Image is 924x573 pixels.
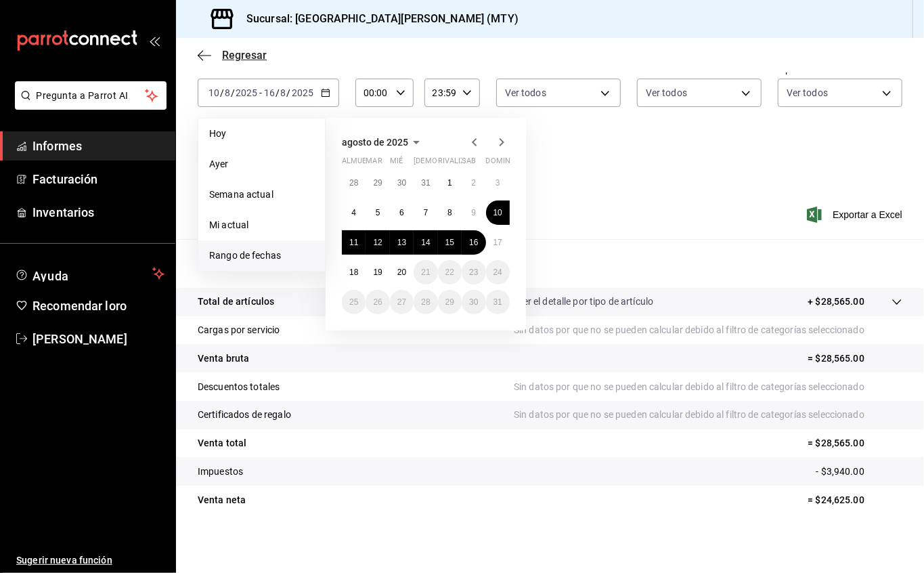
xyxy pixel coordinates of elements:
font: 7 [424,208,428,217]
abbr: 4 de agosto de 2025 [351,208,356,217]
font: + $28,565.00 [808,296,864,307]
font: / [276,87,280,98]
abbr: 29 de julio de 2025 [373,178,382,188]
button: 15 de agosto de 2025 [438,230,462,255]
abbr: lunes [342,156,382,171]
abbr: 15 de agosto de 2025 [445,238,454,247]
font: / [231,87,235,98]
abbr: 3 de agosto de 2025 [496,178,500,188]
font: Venta bruta [198,353,249,364]
button: 9 de agosto de 2025 [462,200,485,225]
button: 20 de agosto de 2025 [390,260,414,284]
font: rivalizar [438,156,475,165]
font: 29 [373,178,382,188]
button: 25 de agosto de 2025 [342,290,366,314]
font: mar [366,156,382,165]
font: 16 [469,238,478,247]
abbr: 6 de agosto de 2025 [399,208,404,217]
font: 6 [399,208,404,217]
button: 31 de agosto de 2025 [486,290,510,314]
abbr: 8 de agosto de 2025 [447,208,452,217]
button: Pregunta a Parrot AI [15,81,167,110]
input: -- [208,87,220,98]
font: Venta neta [198,494,246,505]
font: 15 [445,238,454,247]
abbr: 30 de julio de 2025 [397,178,406,188]
button: 29 de agosto de 2025 [438,290,462,314]
abbr: 1 de agosto de 2025 [447,178,452,188]
abbr: 30 de agosto de 2025 [469,297,478,307]
font: Regresar [222,49,267,62]
button: 7 de agosto de 2025 [414,200,437,225]
font: 31 [421,178,430,188]
abbr: 28 de agosto de 2025 [421,297,430,307]
input: -- [280,87,287,98]
font: 13 [397,238,406,247]
font: Facturación [32,172,97,186]
abbr: 23 de agosto de 2025 [469,268,478,277]
abbr: jueves [414,156,493,171]
font: Sugerir nueva función [16,555,112,566]
font: = $28,565.00 [808,353,864,364]
font: 1 [447,178,452,188]
input: ---- [291,87,314,98]
font: 3 [496,178,500,188]
font: 17 [493,238,502,247]
font: 8 [447,208,452,217]
abbr: 10 de agosto de 2025 [493,208,502,217]
button: 10 de agosto de 2025 [486,200,510,225]
font: Ver todos [787,87,828,98]
font: sab [462,156,476,165]
font: Ayer [209,158,229,169]
font: 28 [421,297,430,307]
abbr: 22 de agosto de 2025 [445,268,454,277]
button: agosto de 2025 [342,134,424,150]
button: 19 de agosto de 2025 [366,260,389,284]
font: Inventarios [32,205,94,219]
font: Impuestos [198,466,243,477]
button: 3 de agosto de 2025 [486,171,510,195]
font: Semana actual [209,189,273,200]
font: 30 [469,297,478,307]
abbr: 25 de agosto de 2025 [349,297,358,307]
font: [DEMOGRAPHIC_DATA] [414,156,493,165]
abbr: 2 de agosto de 2025 [471,178,476,188]
abbr: 31 de julio de 2025 [421,178,430,188]
button: 27 de agosto de 2025 [390,290,414,314]
abbr: 31 de agosto de 2025 [493,297,502,307]
font: 18 [349,268,358,277]
abbr: 13 de agosto de 2025 [397,238,406,247]
font: = $24,625.00 [808,494,864,505]
button: 14 de agosto de 2025 [414,230,437,255]
button: abrir_cajón_menú [149,35,160,46]
font: 4 [351,208,356,217]
font: dominio [486,156,519,165]
font: / [287,87,291,98]
button: 16 de agosto de 2025 [462,230,485,255]
font: Certificados de regalo [198,409,291,420]
button: 22 de agosto de 2025 [438,260,462,284]
font: Cargas por servicio [198,324,280,335]
font: Ver todos [646,87,687,98]
button: Exportar a Excel [810,207,902,223]
input: ---- [235,87,258,98]
font: 23 [469,268,478,277]
font: Sucursal: [GEOGRAPHIC_DATA][PERSON_NAME] (MTY) [246,12,519,25]
font: Sin datos por que no se pueden calcular debido al filtro de categorías seleccionado [514,409,864,420]
font: Informes [32,139,82,153]
font: 25 [349,297,358,307]
button: 11 de agosto de 2025 [342,230,366,255]
button: 8 de agosto de 2025 [438,200,462,225]
font: 10 [493,208,502,217]
font: - $3,940.00 [816,466,864,477]
button: 28 de julio de 2025 [342,171,366,195]
abbr: 26 de agosto de 2025 [373,297,382,307]
font: 20 [397,268,406,277]
font: Hoy [209,128,226,139]
abbr: 19 de agosto de 2025 [373,268,382,277]
button: 28 de agosto de 2025 [414,290,437,314]
font: 30 [397,178,406,188]
font: 27 [397,297,406,307]
font: Ayuda [32,269,69,283]
font: Rango de fechas [209,250,281,261]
